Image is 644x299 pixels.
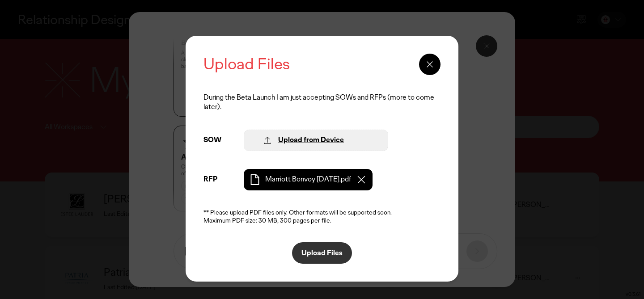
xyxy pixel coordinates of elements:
button: Upload Files [292,242,352,264]
div: Upload from Device [278,135,344,145]
div: Upload Files [203,54,410,75]
div: SOW [203,135,235,145]
div: RFP [203,175,235,184]
p: Upload Files [301,249,343,257]
div: Marriott Bonvoy [DATE].pdf [265,175,351,184]
div: ** Please upload PDF files only. Other formats will be supported soon. Maximum PDF size: 30 MB, 3... [203,208,441,224]
div: During the Beta Launch I am just accepting SOWs and RFPs (more to come later). [203,93,441,112]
